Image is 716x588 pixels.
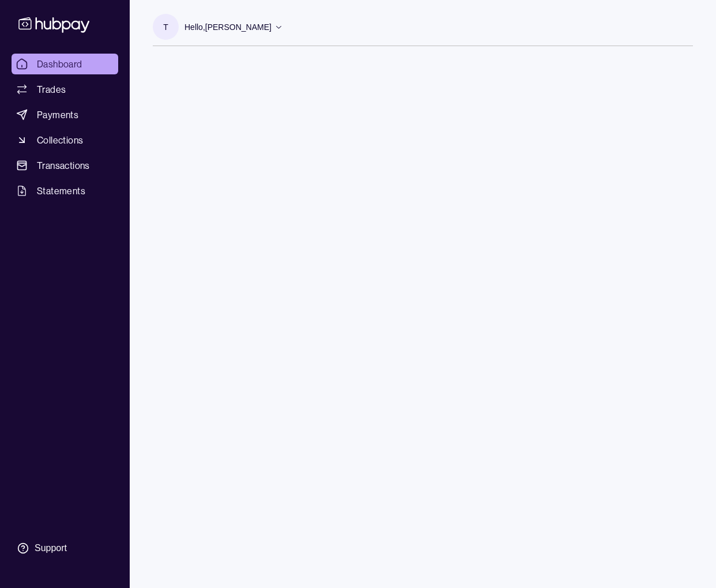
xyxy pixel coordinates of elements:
[12,79,118,100] a: Trades
[37,108,78,122] span: Payments
[35,542,67,555] div: Support
[12,536,118,560] a: Support
[12,180,118,201] a: Statements
[37,133,83,147] span: Collections
[12,54,118,74] a: Dashboard
[12,130,118,150] a: Collections
[37,159,90,172] span: Transactions
[12,155,118,176] a: Transactions
[37,82,66,96] span: Trades
[12,104,118,125] a: Payments
[37,184,85,198] span: Statements
[163,21,168,33] p: T
[184,21,272,33] p: Hello, [PERSON_NAME]
[37,57,82,71] span: Dashboard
